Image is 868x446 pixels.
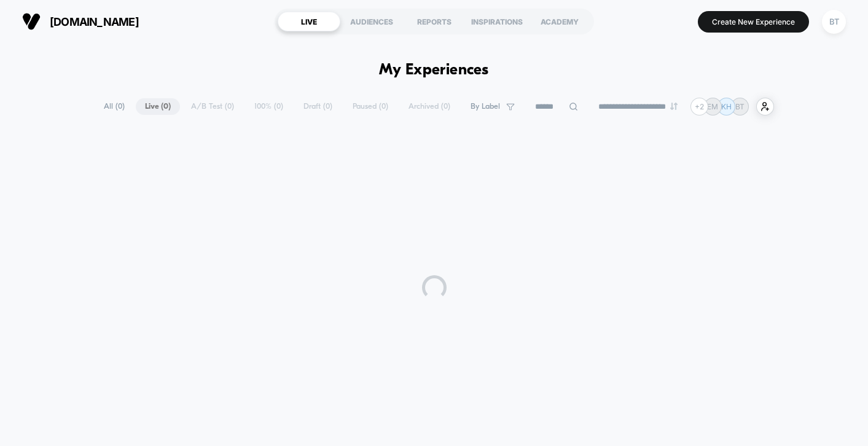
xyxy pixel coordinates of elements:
div: ACADEMY [528,12,591,31]
span: All ( 0 ) [95,98,134,115]
button: [DOMAIN_NAME] [18,12,143,31]
div: INSPIRATIONS [466,12,528,31]
p: KH [721,102,732,111]
div: + 2 [690,98,708,115]
img: end [670,103,678,110]
p: BT [735,102,745,111]
button: Create New Experience [698,11,809,33]
div: BT [822,10,846,34]
div: AUDIENCES [340,12,403,31]
span: [DOMAIN_NAME] [50,15,139,28]
h1: My Experiences [379,61,489,79]
p: EM [707,102,718,111]
img: Visually logo [22,12,41,31]
span: By Label [471,102,500,111]
div: REPORTS [403,12,466,31]
button: BT [818,9,850,34]
div: LIVE [278,12,340,31]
